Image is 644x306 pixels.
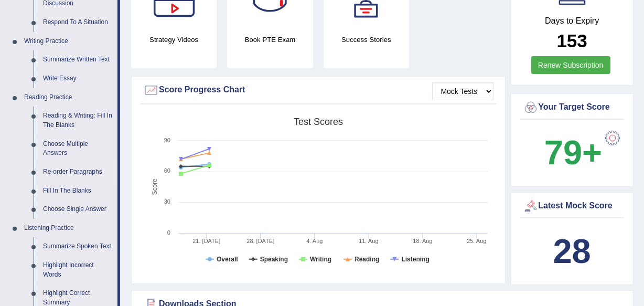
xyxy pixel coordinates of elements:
[164,198,170,205] text: 30
[359,238,378,244] tspan: 11. Aug
[544,133,602,172] b: 79+
[151,178,158,195] tspan: Score
[192,238,220,244] tspan: 21. [DATE]
[38,200,117,219] a: Choose Single Answer
[294,117,343,127] tspan: Test scores
[467,238,486,244] tspan: 25. Aug
[523,16,622,26] h4: Days to Expiry
[38,69,117,88] a: Write Essay
[167,229,170,236] text: 0
[143,82,493,98] div: Score Progress Chart
[402,256,430,263] tspan: Listening
[306,238,323,244] tspan: 4. Aug
[38,256,117,284] a: Highlight Incorrect Words
[38,107,117,134] a: Reading & Writing: Fill In The Blanks
[523,198,622,214] div: Latest Mock Score
[19,32,117,51] a: Writing Practice
[38,237,117,256] a: Summarize Spoken Text
[531,56,610,74] a: Renew Subscription
[19,88,117,107] a: Reading Practice
[164,137,170,143] text: 90
[553,232,591,270] b: 28
[413,238,432,244] tspan: 18. Aug
[355,256,379,263] tspan: Reading
[38,182,117,201] a: Fill In The Blanks
[246,238,274,244] tspan: 28. [DATE]
[164,167,170,174] text: 60
[38,50,117,69] a: Summarize Written Text
[324,34,409,45] h4: Success Stories
[217,256,238,263] tspan: Overall
[38,135,117,163] a: Choose Multiple Answers
[131,34,217,45] h4: Strategy Videos
[38,13,117,32] a: Respond To A Situation
[523,100,622,115] div: Your Target Score
[310,256,331,263] tspan: Writing
[260,256,288,263] tspan: Speaking
[19,219,117,238] a: Listening Practice
[227,34,313,45] h4: Book PTE Exam
[557,30,587,51] b: 153
[38,163,117,182] a: Re-order Paragraphs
